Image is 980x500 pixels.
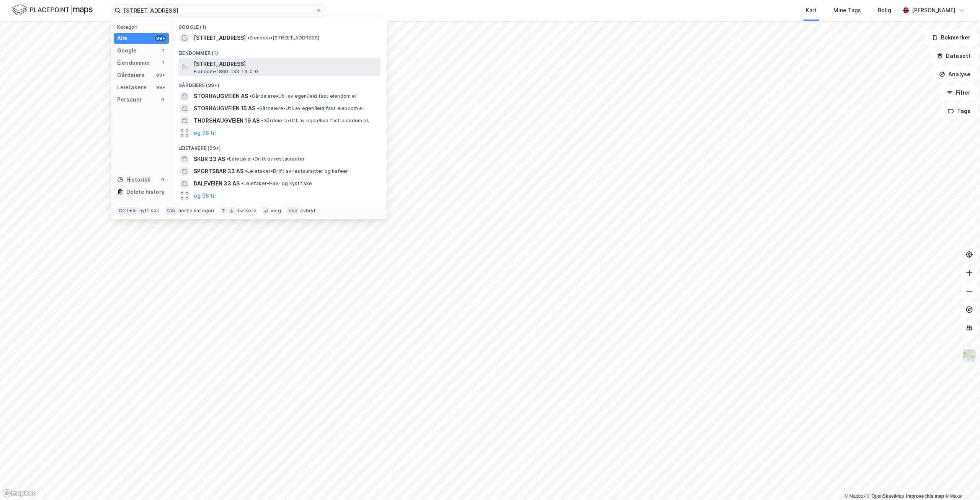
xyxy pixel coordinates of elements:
span: Gårdeiere • Utl. av egen/leid fast eiendom el. [261,118,369,124]
div: Gårdeiere [117,70,145,80]
span: • [241,180,243,186]
div: Mine Tags [833,6,861,15]
div: Historikk [117,175,150,184]
div: 99+ [155,35,166,41]
button: Bokmerker [925,30,977,45]
span: Gårdeiere • Utl. av egen/leid fast eiendom el. [250,93,358,99]
div: Ctrl + k [117,207,138,215]
div: velg [271,208,281,214]
span: • [250,93,252,99]
a: Mapbox [844,493,866,499]
div: tab [165,207,177,215]
span: Leietaker • Hav- og kystfiske [241,180,312,187]
span: [STREET_ADDRESS] [194,59,377,69]
span: Leietaker • Drift av restauranter [227,156,305,162]
a: OpenStreetMap [867,493,904,499]
button: Filter [940,85,977,100]
img: Z [962,348,977,363]
button: Tags [941,103,977,119]
div: esc [287,207,299,215]
span: • [261,118,263,123]
button: og 96 til [194,128,216,138]
span: STORHAUGVEIEN AS [194,92,248,101]
div: Kart [806,6,817,15]
div: Google (1) [172,18,387,32]
div: Alle [117,34,127,43]
span: • [247,35,250,41]
span: SPORTSBAR 33 AS [194,167,243,176]
div: 99+ [155,84,166,90]
button: Datasett [930,48,977,64]
span: • [227,156,229,162]
input: Søk på adresse, matrikkel, gårdeiere, leietakere eller personer [121,5,316,16]
span: Leietaker • Drift av restauranter og kafeer [245,168,348,174]
span: Eiendom • 1860-133-13-0-0 [194,69,258,75]
div: markere [237,208,256,214]
div: Gårdeiere (99+) [172,76,387,90]
div: avbryt [300,208,316,214]
span: Eiendom • [STREET_ADDRESS] [247,35,319,41]
span: Gårdeiere • Utl. av egen/leid fast eiendom el. [257,105,365,111]
span: • [245,168,247,174]
div: Leietakere (99+) [172,139,387,153]
div: Eiendommer [117,58,150,67]
div: Leietakere [117,83,147,92]
a: Improve this map [906,493,944,499]
div: neste kategori [178,208,214,214]
div: Personer [117,95,142,104]
div: Kontrollprogram for chat [942,463,980,500]
span: DALEVEIEN 33 AS [194,179,240,188]
div: Bolig [878,6,891,15]
span: STORHAUGVEIEN 15 AS [194,104,255,113]
a: Mapbox homepage [2,489,36,498]
img: logo.f888ab2527a4732fd821a326f86c7f29.svg [12,3,93,17]
div: nytt søk [139,208,160,214]
div: Delete history [126,187,165,197]
span: SKUR 33 AS [194,154,225,164]
div: Kategori [117,24,169,30]
div: 0 [160,97,166,103]
iframe: Chat Widget [942,463,980,500]
div: 1 [160,60,166,66]
div: [PERSON_NAME] [912,6,955,15]
span: THORSHAUGVEIEN 19 AS [194,116,260,125]
button: og 96 til [194,191,216,200]
div: Google [117,46,137,55]
div: Eiendommer (1) [172,44,387,58]
div: 0 [160,177,166,183]
div: 99+ [155,72,166,78]
span: • [257,105,259,111]
span: [STREET_ADDRESS] [194,33,246,43]
div: 1 [160,48,166,54]
button: Analyse [933,67,977,82]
